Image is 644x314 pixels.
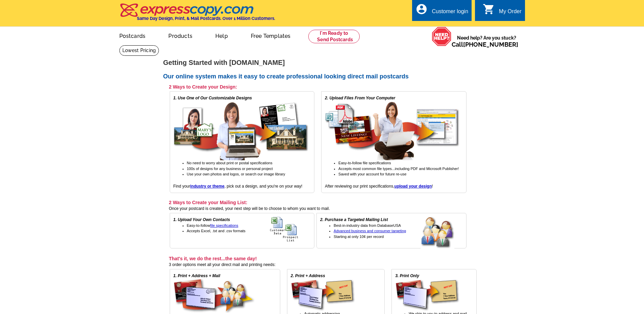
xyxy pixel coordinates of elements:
h4: Same Day Design, Print, & Mail Postcards. Over 1 Million Customers. [137,16,275,21]
img: help [432,27,452,46]
img: print & address service [291,279,355,311]
a: Free Templates [240,27,302,43]
i: shopping_cart [483,3,495,15]
h2: Our online system makes it easy to create professional looking direct mail postcards [163,73,481,80]
a: industry or theme [190,184,224,189]
span: Call [452,41,518,48]
h3: 2 Ways to Create your Design: [169,84,467,90]
img: direct mail service [173,279,255,313]
em: 3. Print Only [395,273,419,278]
span: Accepts Excel, .txt and .csv formats [187,229,246,233]
span: Starting at only 10¢ per record [334,235,384,239]
h3: That's it, we do the rest...the same day! [169,256,477,262]
span: Best-in-industry data from DatabaseUSA [334,223,401,227]
em: 2. Purchase a Targeted Mailing List [320,217,388,222]
a: Products [158,27,203,43]
img: printing only [395,279,459,311]
a: [PHONE_NUMBER] [463,41,518,48]
div: My Order [499,8,522,18]
span: Once your postcard is created, your next step will be to choose to whom you want to mail. [169,206,330,211]
a: upload your design [395,184,432,189]
a: shopping_cart My Order [483,7,522,16]
h3: 2 Ways to Create your Mailing List: [169,199,467,206]
span: After reviewing our print specifications, ! [325,184,433,189]
span: Need help? Are you stuck? [452,34,522,48]
em: 1. Use One of Our Customizable Designs [173,96,252,100]
i: account_circle [415,3,428,15]
span: Saved with your account for future re-use [338,172,406,176]
a: Help [205,27,239,43]
span: Use your own photos and logos, or search our image library [187,172,285,176]
span: Find your , pick out a design, and you're on your way! [173,184,303,189]
a: file specifications [210,223,238,227]
a: account_circle Customer login [415,7,468,16]
img: buy a targeted mailing list [421,217,463,249]
span: Easy-to-follow file specifications [338,161,391,165]
img: upload your own design for free [325,101,460,160]
span: Easy-to-follow [187,223,238,227]
a: Postcards [109,27,157,43]
div: Customer login [432,8,468,18]
em: 1. Upload Your Own Contacts [173,217,230,222]
img: free online postcard designs [173,101,309,160]
a: Advanced business and consumer targeting [334,229,406,233]
h1: Getting Started with [DOMAIN_NAME] [163,59,481,66]
em: 2. Upload Files From Your Computer [325,96,395,100]
span: Accepts most common file types...including PDF and Microsoft Publisher! [338,167,459,171]
em: 1. Print + Address + Mail [173,273,220,278]
em: 2. Print + Address [291,273,325,278]
span: 3 order options meet all your direct mail and printing needs: [169,262,276,267]
span: No need to worry about print or postal specifications [187,161,272,165]
img: upload your own address list for free [270,217,311,242]
a: Same Day Design, Print, & Mail Postcards. Over 1 Million Customers. [119,8,275,21]
span: 100s of designs for any business or personal project [187,167,273,171]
